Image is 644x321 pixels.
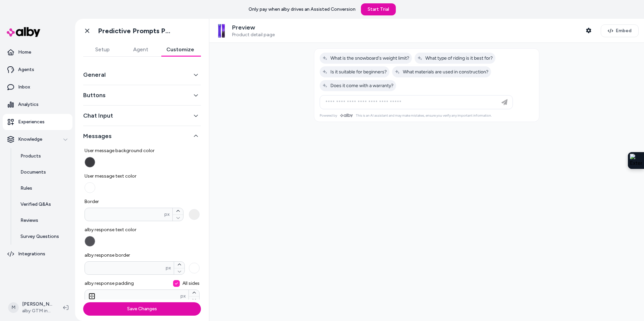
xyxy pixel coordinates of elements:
a: Verified Q&As [14,196,72,212]
span: User message background color [85,147,200,154]
button: alby response text color [85,236,95,247]
button: User message background color [85,157,95,168]
a: Experiences [3,114,72,130]
span: alby response border [85,252,200,259]
span: px [164,211,170,218]
button: Messages [83,131,201,141]
a: Start Trial [361,3,396,15]
label: alby response padding [85,280,200,287]
span: Embed [616,27,632,34]
span: User message text color [85,173,200,180]
input: alby response borderpx [85,265,166,271]
span: px [180,293,186,300]
p: Agents [18,66,34,73]
span: alby GTM internal [22,308,52,314]
button: Embed [601,24,639,37]
p: Home [18,49,31,56]
button: Customize [160,43,201,56]
button: alby response borderpx [189,263,200,273]
p: Analytics [18,101,39,108]
button: Setup [83,43,121,56]
input: Borderpx [85,211,164,218]
button: Knowledge [3,131,72,147]
h1: Predictive Prompts PDP [98,27,173,35]
button: Chat Input [83,111,201,120]
a: Agents [3,62,72,78]
p: Integrations [18,251,45,257]
a: Home [3,44,72,60]
button: Save Changes [83,302,201,316]
a: Survey Questions [14,229,72,245]
div: Messages [83,141,201,304]
p: Experiences [18,119,45,125]
a: Inbox [3,79,72,95]
span: Border [85,198,200,205]
span: Product detail page [232,32,275,38]
p: Survey Questions [20,233,59,240]
span: All sides [182,280,200,287]
p: Documents [20,169,46,176]
p: Verified Q&As [20,201,51,208]
p: [PERSON_NAME] [22,301,52,308]
span: M [8,302,19,313]
p: Rules [20,185,32,192]
button: Borderpx [173,208,183,214]
p: Reviews [20,217,38,224]
span: alby response text color [85,227,200,233]
button: Borderpx [173,214,183,221]
span: px [166,265,171,271]
button: M[PERSON_NAME]alby GTM internal [4,297,58,318]
p: Preview [232,24,275,31]
button: Buttons [83,90,201,100]
p: Inbox [18,84,30,90]
img: Extension Icon [630,154,642,167]
a: Documents [14,164,72,180]
a: Rules [14,180,72,196]
button: alby response borderpx [174,262,184,268]
a: Products [14,148,72,164]
img: alby Logo [7,27,40,37]
button: All sides [173,280,180,287]
a: Reviews [14,212,72,229]
button: User message text color [85,182,95,193]
button: Borderpx [189,209,200,220]
p: Products [20,153,41,159]
p: Only pay when alby drives an Assisted Conversion [249,6,356,13]
img: The Inventory Not Tracked Snowboard - Default Title [215,24,228,38]
button: Agent [121,43,160,56]
a: Integrations [3,246,72,262]
button: alby response borderpx [174,268,184,275]
button: General [83,70,201,79]
a: Analytics [3,97,72,113]
p: Knowledge [18,136,42,143]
